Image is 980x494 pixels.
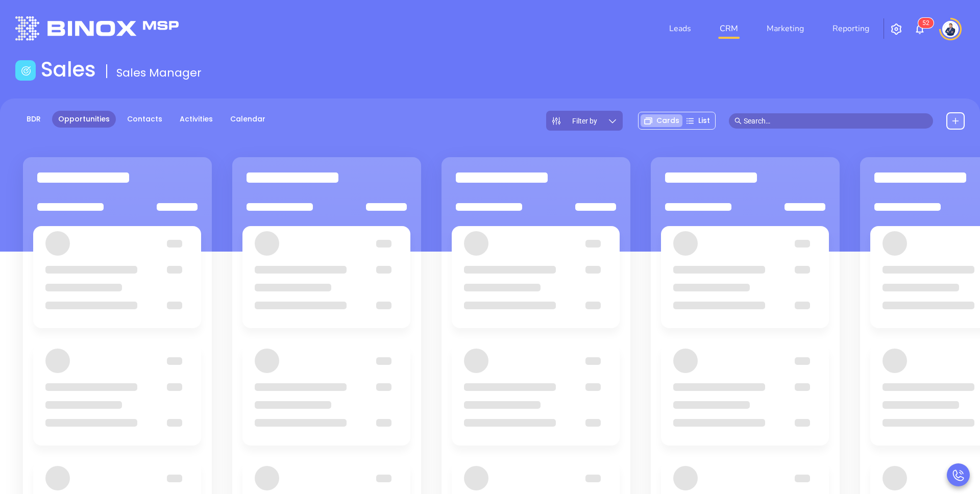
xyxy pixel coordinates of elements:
[15,16,179,40] img: logo
[890,23,902,35] img: iconSetting
[734,117,742,125] span: search
[52,111,116,128] a: Opportunities
[174,111,219,128] a: Activities
[682,114,713,127] div: List
[665,18,695,39] a: Leads
[224,111,272,128] a: Calendar
[828,18,873,39] a: Reporting
[744,115,927,127] input: Search…
[572,117,597,125] span: Filter by
[926,19,929,27] span: 2
[716,18,742,39] a: CRM
[942,21,959,37] img: user
[41,57,96,82] h1: Sales
[116,65,202,81] span: Sales Manager
[914,23,926,35] img: iconNotification
[121,111,168,128] a: Contacts
[922,19,926,27] span: 5
[641,114,682,127] div: Cards
[20,111,47,128] a: BDR
[763,18,808,39] a: Marketing
[918,18,934,28] sup: 52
